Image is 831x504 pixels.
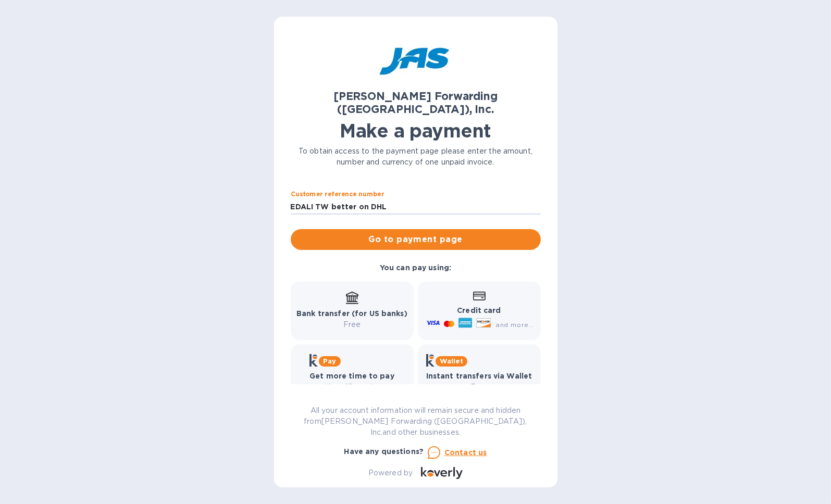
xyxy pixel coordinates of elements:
[368,468,413,478] p: Powered by
[323,357,336,365] b: Pay
[291,192,384,198] label: Customer reference number
[426,382,532,393] p: Free
[291,146,541,168] p: To obtain access to the payment page please enter the amount, number and currency of one unpaid i...
[291,199,541,215] input: Enter customer reference number
[426,372,532,380] b: Instant transfers via Wallet
[296,309,407,318] b: Bank transfer (for US banks)
[440,357,464,365] b: Wallet
[291,229,541,250] button: Go to payment page
[380,263,451,272] b: You can pay using:
[333,90,498,116] b: [PERSON_NAME] Forwarding ([GEOGRAPHIC_DATA]), Inc.
[444,448,487,457] u: Contact us
[296,319,407,330] p: Free
[309,382,394,393] p: Up to 12 weeks
[344,447,424,456] b: Have any questions?
[299,233,532,246] span: Go to payment page
[291,120,541,142] h1: Make a payment
[291,405,541,438] p: All your account information will remain secure and hidden from [PERSON_NAME] Forwarding ([GEOGRA...
[309,372,394,380] b: Get more time to pay
[495,321,534,329] span: and more...
[457,306,501,314] b: Credit card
